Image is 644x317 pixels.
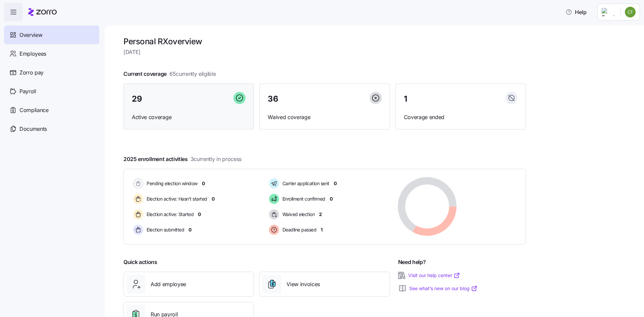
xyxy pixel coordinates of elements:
span: Need help? [398,258,426,266]
span: Carrier application sent [280,180,329,187]
span: 1 [404,95,407,103]
a: Visit our help center [408,272,460,279]
span: Employees [19,50,46,58]
span: Waived coverage [268,113,381,121]
span: Overview [19,31,42,39]
a: Payroll [4,82,99,101]
span: Election submitted [145,226,184,233]
span: [DATE] [123,48,526,56]
span: Enrollment confirmed [280,196,325,202]
span: Waived election [280,211,315,218]
span: Zorro pay [19,68,44,77]
span: Current coverage [123,70,216,78]
span: View invoices [286,280,320,288]
span: 0 [212,196,215,202]
span: Compliance [19,106,49,114]
span: 0 [330,196,333,202]
span: Payroll [19,87,36,96]
span: Quick actions [123,258,157,266]
a: Employees [4,44,99,63]
span: Coverage ended [404,113,518,121]
span: 0 [334,180,337,187]
span: 29 [132,95,142,103]
span: 1 [321,226,323,233]
h1: Personal RX overview [123,36,526,47]
img: c3d8e9d2b56b82223afda276d8a56efd [625,7,636,17]
span: 36 [268,95,278,103]
a: Documents [4,119,99,138]
span: 2 [319,211,322,218]
img: Employer logo [602,8,615,16]
span: Pending election window [145,180,198,187]
span: 0 [202,180,205,187]
span: Help [566,8,587,16]
a: Compliance [4,101,99,119]
span: 2025 enrollment activities [123,155,241,163]
a: Zorro pay [4,63,99,82]
span: 65 currently eligible [169,70,216,78]
span: Election active: Hasn't started [145,196,207,202]
span: Documents [19,125,47,133]
span: Add employee [151,280,186,288]
span: Active coverage [132,113,246,121]
a: See what’s new on our blog [409,285,478,292]
span: Deadline passed [280,226,317,233]
span: Election active: Started [145,211,194,218]
span: 0 [198,211,201,218]
a: Overview [4,25,99,44]
span: 0 [189,226,192,233]
span: 3 currently in process [191,155,241,163]
button: Help [560,5,592,19]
